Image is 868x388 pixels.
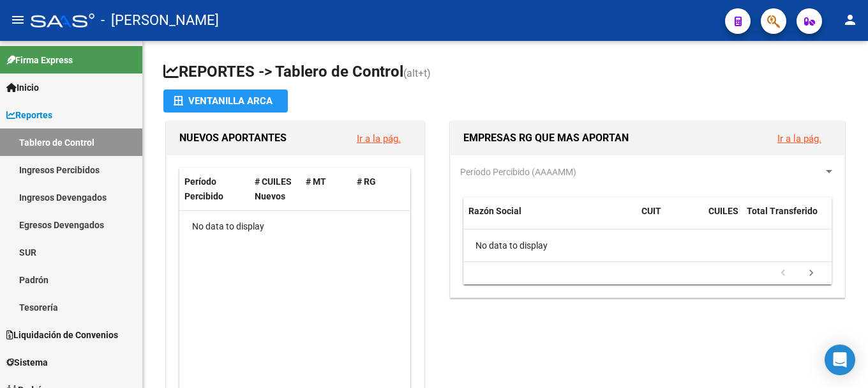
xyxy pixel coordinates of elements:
span: # CUILES Nuevos [255,176,292,201]
span: Liquidación de Convenios [6,328,118,342]
span: EMPRESAS RG QUE MAS APORTAN [463,132,629,144]
datatable-header-cell: CUILES [703,198,742,240]
a: Ir a la pág. [777,133,821,144]
span: - [PERSON_NAME] [101,6,219,35]
span: # MT [306,176,326,187]
span: Reportes [6,108,52,122]
mat-icon: menu [10,12,26,27]
mat-icon: person [842,12,858,27]
div: Open Intercom Messenger [825,345,855,375]
a: Ir a la pág. [357,133,401,144]
span: Período Percibido (AAAAMM) [460,167,576,177]
div: No data to display [463,229,831,261]
datatable-header-cell: # RG [352,168,403,210]
datatable-header-cell: # MT [301,168,352,210]
span: Sistema [6,355,48,369]
div: No data to display [179,211,410,243]
span: (alt+t) [403,67,431,79]
span: Período Percibido [184,176,223,201]
span: Razón Social [468,206,521,216]
datatable-header-cell: CUIT [636,198,703,240]
datatable-header-cell: Período Percibido [179,168,250,210]
button: Ir a la pág. [347,127,411,150]
span: # RG [357,176,376,187]
datatable-header-cell: Razón Social [463,198,636,240]
datatable-header-cell: # CUILES Nuevos [250,168,301,210]
span: Total Transferido [747,206,818,216]
h1: REPORTES -> Tablero de Control [163,61,848,84]
span: CUILES [708,206,738,216]
button: Ventanilla ARCA [163,89,288,113]
button: Ir a la pág. [767,127,832,150]
a: go to previous page [771,267,795,281]
span: Firma Express [6,53,73,67]
div: Ventanilla ARCA [174,89,278,113]
datatable-header-cell: Total Transferido [742,198,831,240]
a: go to next page [799,267,823,281]
span: CUIT [641,206,661,216]
span: Inicio [6,81,39,95]
span: NUEVOS APORTANTES [179,132,287,144]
